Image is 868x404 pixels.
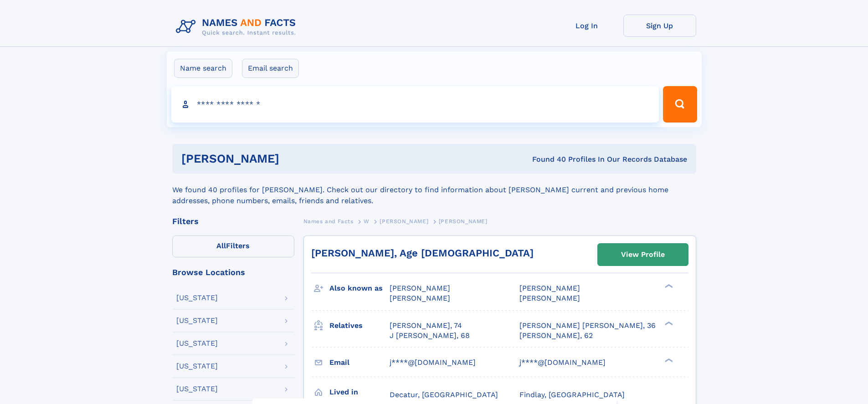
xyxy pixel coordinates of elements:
div: [US_STATE] [176,294,218,302]
span: [PERSON_NAME] [439,218,488,225]
div: [US_STATE] [176,363,218,370]
img: Logo Names and Facts [172,15,303,39]
a: [PERSON_NAME], Age [DEMOGRAPHIC_DATA] [311,247,534,259]
input: search input [171,86,659,123]
a: [PERSON_NAME], 62 [519,331,593,341]
span: [PERSON_NAME] [519,284,580,292]
div: Filters [172,217,294,225]
div: [US_STATE] [176,340,218,347]
div: View Profile [621,244,665,265]
h1: [PERSON_NAME] [181,153,406,164]
span: [PERSON_NAME] [390,284,450,292]
div: ❯ [663,320,673,326]
div: Browse Locations [172,268,294,276]
a: Log In [550,15,623,37]
label: Filters [172,235,294,257]
div: ❯ [663,357,673,363]
div: [US_STATE] [176,317,218,324]
a: [PERSON_NAME] [PERSON_NAME], 36 [519,321,656,331]
label: Email search [242,59,299,78]
span: [PERSON_NAME] [380,218,428,225]
div: We found 40 profiles for [PERSON_NAME]. Check out our directory to find information about [PERSON... [172,174,696,206]
a: J [PERSON_NAME], 68 [390,331,470,341]
span: Decatur, [GEOGRAPHIC_DATA] [390,390,498,399]
div: ❯ [663,283,673,289]
button: Search Button [663,86,697,123]
span: [PERSON_NAME] [519,294,580,302]
a: Names and Facts [303,215,354,227]
a: [PERSON_NAME], 74 [390,321,462,331]
span: Findlay, [GEOGRAPHIC_DATA] [519,390,625,399]
span: W [364,218,370,225]
span: All [216,241,226,250]
a: W [364,215,370,227]
a: View Profile [598,244,688,266]
h3: Email [329,355,390,370]
a: Sign Up [623,15,696,37]
h3: Relatives [329,318,390,333]
a: [PERSON_NAME] [380,215,428,227]
div: [US_STATE] [176,385,218,393]
h3: Also known as [329,281,390,296]
label: Name search [174,59,232,78]
span: [PERSON_NAME] [390,294,450,302]
h3: Lived in [329,384,390,400]
div: Found 40 Profiles In Our Records Database [406,154,687,164]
